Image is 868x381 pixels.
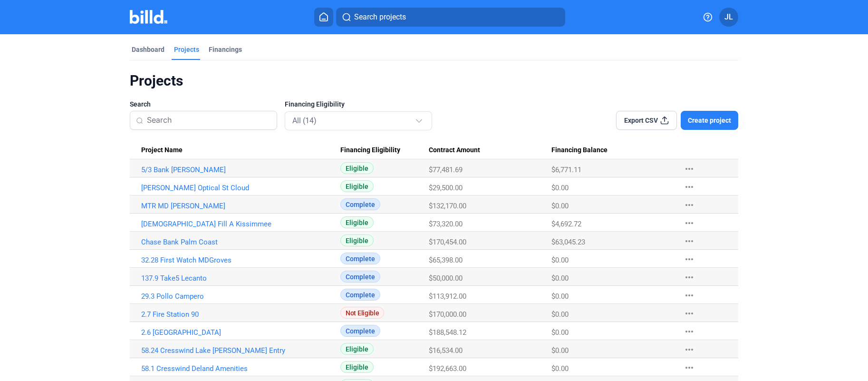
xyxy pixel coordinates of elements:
[551,328,569,337] span: $0.00
[141,274,340,283] a: 137.9 Take5 Lecanto
[141,146,183,155] span: Project Name
[141,292,340,301] a: 29.3 Pollo Campero
[684,163,695,175] mat-icon: more_horiz
[292,116,317,125] mat-select-trigger: All (14)
[340,343,374,355] span: Eligible
[141,184,340,192] a: [PERSON_NAME] Optical St Cloud
[681,111,738,130] button: Create project
[174,45,199,54] div: Projects
[340,253,380,264] span: Complete
[724,11,733,23] span: JL
[684,235,695,247] mat-icon: more_horiz
[684,326,695,337] mat-icon: more_horiz
[340,361,374,373] span: Eligible
[684,308,695,319] mat-icon: more_horiz
[141,364,340,373] a: 58.1 Cresswind Deland Amenities
[551,310,569,319] span: $0.00
[551,238,585,246] span: $63,045.23
[141,220,340,228] a: [DEMOGRAPHIC_DATA] Fill A Kissimmee
[141,328,340,337] a: 2.6 [GEOGRAPHIC_DATA]
[684,217,695,229] mat-icon: more_horiz
[340,325,380,337] span: Complete
[551,184,569,192] span: $0.00
[551,166,581,174] span: $6,771.11
[684,344,695,355] mat-icon: more_horiz
[429,238,466,246] span: $170,454.00
[429,310,466,319] span: $170,000.00
[551,292,569,301] span: $0.00
[285,99,345,109] span: Financing Eligibility
[141,310,340,319] a: 2.7 Fire Station 90
[354,11,406,23] span: Search projects
[429,346,463,355] span: $16,534.00
[684,181,695,193] mat-icon: more_horiz
[340,146,400,155] span: Financing Eligibility
[429,364,466,373] span: $192,663.00
[551,220,581,228] span: $4,692.72
[551,364,569,373] span: $0.00
[429,328,466,337] span: $188,548.12
[130,10,167,24] img: Billd Company Logo
[130,72,738,90] div: Projects
[429,146,551,155] div: Contract Amount
[141,166,340,174] a: 5/3 Bank [PERSON_NAME]
[624,116,658,125] span: Export CSV
[340,198,380,210] span: Complete
[684,290,695,301] mat-icon: more_horiz
[141,146,340,155] div: Project Name
[147,110,271,130] input: Search
[429,184,463,192] span: $29,500.00
[429,292,466,301] span: $113,912.00
[551,202,569,210] span: $0.00
[684,254,695,265] mat-icon: more_horiz
[684,199,695,211] mat-icon: more_horiz
[551,274,569,283] span: $0.00
[141,202,340,210] a: MTR MD [PERSON_NAME]
[719,8,738,27] button: JL
[141,238,340,246] a: Chase Bank Palm Coast
[429,220,463,228] span: $73,320.00
[132,45,164,54] div: Dashboard
[340,180,374,192] span: Eligible
[429,274,463,283] span: $50,000.00
[551,146,608,155] span: Financing Balance
[429,256,463,264] span: $65,398.00
[141,346,340,355] a: 58.24 Cresswind Lake [PERSON_NAME] Entry
[141,256,340,264] a: 32.28 First Watch MDGroves
[688,116,731,125] span: Create project
[429,146,480,155] span: Contract Amount
[551,146,674,155] div: Financing Balance
[340,146,429,155] div: Financing Eligibility
[340,234,374,246] span: Eligible
[340,307,384,319] span: Not Eligible
[340,271,380,283] span: Complete
[429,202,466,210] span: $132,170.00
[209,45,242,54] div: Financings
[336,8,565,27] button: Search projects
[551,346,569,355] span: $0.00
[684,272,695,283] mat-icon: more_horiz
[340,162,374,174] span: Eligible
[551,256,569,264] span: $0.00
[130,99,151,109] span: Search
[340,216,374,228] span: Eligible
[684,362,695,373] mat-icon: more_horiz
[429,166,463,174] span: $77,481.69
[616,111,677,130] button: Export CSV
[340,289,380,301] span: Complete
